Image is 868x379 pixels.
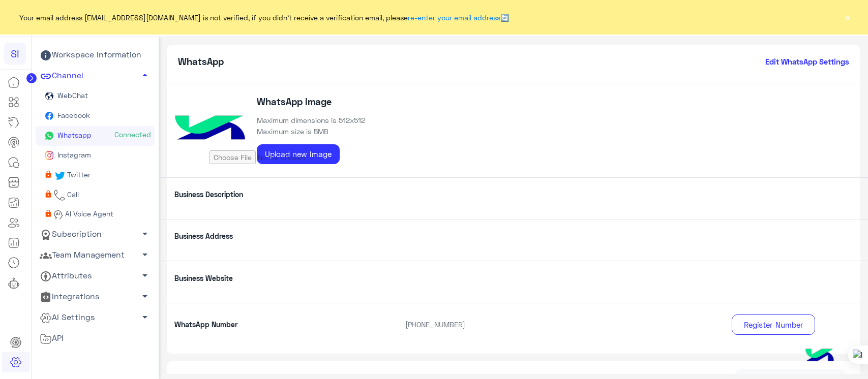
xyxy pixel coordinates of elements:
[36,244,155,265] a: Team Management
[66,190,79,199] span: Call
[36,86,155,106] a: WebChat
[66,170,91,179] span: Twitter
[398,319,687,330] p: [PHONE_NUMBER]
[36,45,155,66] a: Workspace Information
[36,224,155,244] a: Subscription
[36,307,155,328] a: AI Settings
[36,106,155,126] a: Facebook
[139,290,151,302] span: arrow_drop_down
[765,57,849,66] h6: Edit WhatsApp Settings
[139,69,151,81] span: arrow_drop_up
[139,269,151,281] span: arrow_drop_down
[257,96,365,108] h5: WhatsApp Image
[257,126,365,137] p: Maximum size is 5MB
[36,185,155,205] a: Call
[36,328,155,349] a: API
[139,248,151,261] span: arrow_drop_down
[55,111,90,119] span: Facebook
[167,273,398,283] p: Business Website
[732,314,815,335] button: Register Number
[36,205,155,224] a: AI Voice Agent
[55,91,88,100] span: WebChat
[36,146,155,166] a: Instagram
[257,115,365,125] span: Maximum dimensions is 512x512
[139,228,151,240] span: arrow_drop_down
[174,94,246,166] img: Profile picture
[167,231,398,241] p: Business Address
[167,189,398,200] p: Business Description
[64,209,114,218] span: AI Voice Agent
[36,166,155,185] a: Twitter
[167,319,398,330] p: WhatsApp Number
[802,338,837,374] img: hulul-logo.png
[19,12,509,23] span: Your email address [EMAIL_ADDRESS][DOMAIN_NAME] is not verified, if you didn't receive a verifica...
[843,12,853,22] button: ×
[139,311,151,323] span: arrow_drop_down
[408,13,500,22] a: re-enter your email address
[36,126,155,146] a: WhatsappConnected
[178,56,224,68] h5: WhatsApp
[36,265,155,286] a: Attributes
[55,150,91,159] span: Instagram
[55,131,92,139] span: Whatsapp
[114,130,151,140] span: Connected
[4,43,26,65] div: SI
[36,287,155,307] a: Integrations
[40,332,64,345] span: API
[36,66,155,86] a: Channel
